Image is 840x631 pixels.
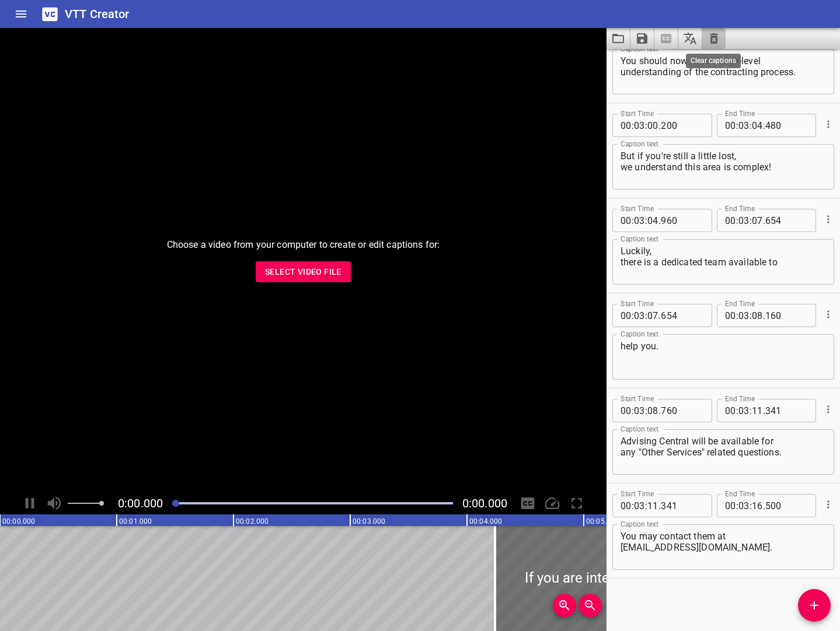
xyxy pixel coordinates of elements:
span: . [763,494,765,517]
input: 11 [647,494,658,517]
span: Select Video File [265,265,341,279]
input: 00 [647,114,658,137]
span: : [632,114,634,137]
input: 00 [621,114,632,137]
div: Hide/Show Captions [517,492,539,514]
textarea: help you. [621,341,826,374]
div: Cue Options [821,394,834,425]
span: : [645,494,647,517]
span: : [736,399,738,422]
span: . [658,304,661,327]
svg: Save captions to file [635,31,649,45]
span: . [658,114,661,137]
textarea: You should now have a high-level understanding of the contracting process. [621,55,826,89]
input: 11 [752,399,763,422]
input: 07 [752,209,763,232]
div: Cue Options [821,109,834,139]
textarea: Advising Central will be available for any "Other Services" related questions. [621,436,826,469]
button: Translate captions [678,28,702,49]
input: 341 [661,494,703,517]
input: 654 [661,304,703,327]
span: Select a video in the pane to the left, then you can automatically extract captions. [654,28,678,49]
button: Add Cue [798,589,831,622]
button: Load captions from file [607,28,630,49]
textarea: But if you're still a little lost, we understand this area is complex! [621,150,826,184]
span: : [736,494,738,517]
input: 341 [765,399,808,422]
input: 500 [765,494,808,517]
input: 04 [647,209,658,232]
span: Current Time [118,496,163,510]
button: Cue Options [821,307,836,322]
button: Save captions to file [630,28,654,49]
input: 03 [634,114,645,137]
input: 03 [738,209,750,232]
div: Toggle Full Screen [566,492,588,514]
span: : [750,209,752,232]
text: 00:02.000 [236,517,269,525]
span: : [750,304,752,327]
input: 07 [647,304,658,327]
input: 03 [634,209,645,232]
input: 03 [738,399,750,422]
input: 00 [725,494,736,517]
span: : [645,114,647,137]
input: 03 [738,114,750,137]
input: 00 [725,114,736,137]
input: 00 [725,304,736,327]
span: : [645,209,647,232]
textarea: You may contact them at [EMAIL_ADDRESS][DOMAIN_NAME]. [621,531,826,564]
span: : [645,399,647,422]
span: : [750,114,752,137]
svg: Load captions from file [611,31,625,45]
text: 00:00.000 [2,517,35,525]
span: : [736,304,738,327]
input: 03 [634,494,645,517]
span: : [632,304,634,327]
span: : [736,209,738,232]
input: 03 [738,494,750,517]
span: Video Duration [462,496,507,510]
button: Select Video File [256,261,351,283]
input: 200 [661,114,703,137]
input: 00 [621,494,632,517]
span: . [763,399,765,422]
span: : [632,209,634,232]
h6: VTT Creator [65,5,130,23]
text: 00:01.000 [119,517,152,525]
div: Cue Options [821,299,834,329]
svg: Translate captions [683,31,697,45]
span: . [658,399,661,422]
input: 160 [765,304,808,327]
span: : [750,399,752,422]
input: 16 [752,494,763,517]
input: 480 [765,114,808,137]
span: . [763,304,765,327]
input: 00 [725,399,736,422]
input: 03 [738,304,750,327]
div: Cue Options [821,204,834,234]
span: . [763,114,765,137]
span: : [632,494,634,517]
span: : [750,494,752,517]
button: Cue Options [821,212,836,227]
input: 08 [752,304,763,327]
textarea: Luckily, there is a dedicated team available to [621,246,826,279]
p: Choose a video from your computer to create or edit captions for: [167,238,440,252]
button: Zoom Out [578,594,602,617]
span: : [632,399,634,422]
text: 00:03.000 [353,517,385,525]
div: Cue Options [821,489,834,520]
text: 00:04.000 [469,517,502,525]
div: Play progress [172,502,453,504]
input: 00 [621,399,632,422]
text: 00:05.000 [586,517,619,525]
span: : [645,304,647,327]
button: Cue Options [821,402,836,417]
input: 03 [634,304,645,327]
span: . [658,209,661,232]
span: . [658,494,661,517]
button: Cue Options [821,497,836,512]
button: Clear captions [702,28,726,49]
span: . [763,209,765,232]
